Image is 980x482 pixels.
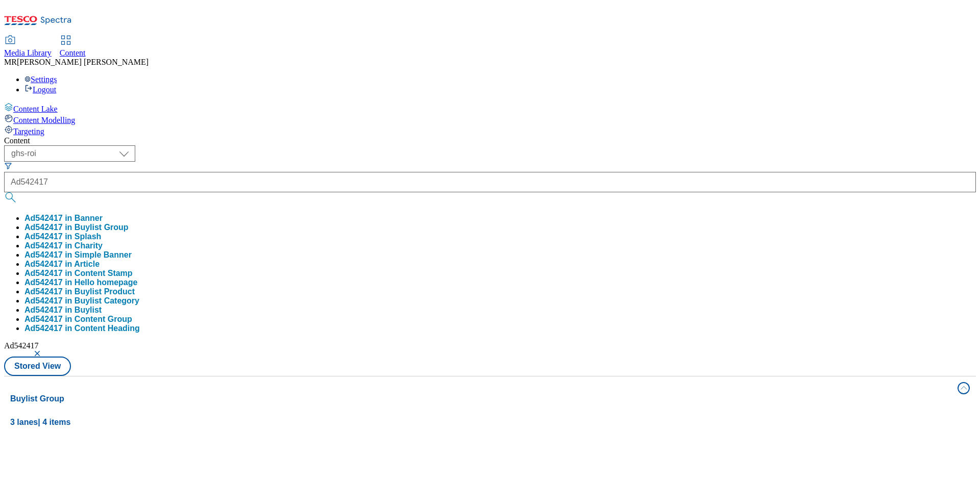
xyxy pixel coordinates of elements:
[10,393,951,405] h4: Buylist Group
[24,287,135,296] button: Ad542417 in Buylist Product
[4,357,71,376] button: Stored View
[24,241,103,250] div: Ad542417 in
[75,269,133,277] span: Content Stamp
[4,103,976,114] a: Content Lake
[24,250,132,260] button: Ad542417 in Simple Banner
[24,75,57,84] a: Settings
[4,58,17,66] span: MR
[24,269,133,278] div: Ad542417 in
[24,315,132,324] button: Ad542417 in Content Group
[24,269,133,278] button: Ad542417 in Content Stamp
[4,125,976,136] a: Targeting
[24,223,129,232] button: Ad542417 in Buylist Group
[24,214,103,223] button: Ad542417 in Banner
[4,136,976,145] div: Content
[13,127,44,136] span: Targeting
[24,85,56,94] a: Logout
[75,223,129,232] span: Buylist Group
[13,105,58,113] span: Content Lake
[24,232,101,241] button: Ad542417 in Splash
[17,58,149,66] span: [PERSON_NAME] [PERSON_NAME]
[24,223,129,232] div: Ad542417 in
[24,324,140,333] button: Ad542417 in Content Heading
[4,172,976,192] input: Search
[10,418,70,426] span: 3 lanes | 4 items
[24,296,139,306] button: Ad542417 in Buylist Category
[24,241,103,250] button: Ad542417 in Charity
[24,306,102,315] button: Ad542417 in Buylist
[4,36,52,58] a: Media Library
[13,116,75,124] span: Content Modelling
[4,376,976,434] button: Buylist Group3 lanes| 4 items
[24,315,132,324] div: Ad542417 in
[60,36,86,58] a: Content
[75,241,103,250] span: Charity
[4,341,39,350] span: Ad542417
[24,278,137,287] button: Ad542417 in Hello homepage
[60,48,86,57] span: Content
[75,296,139,305] span: Buylist Category
[4,162,12,170] svg: Search Filters
[24,260,100,269] button: Ad542417 in Article
[24,296,139,306] div: Ad542417 in
[4,114,976,125] a: Content Modelling
[75,315,132,323] span: Content Group
[4,48,52,57] span: Media Library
